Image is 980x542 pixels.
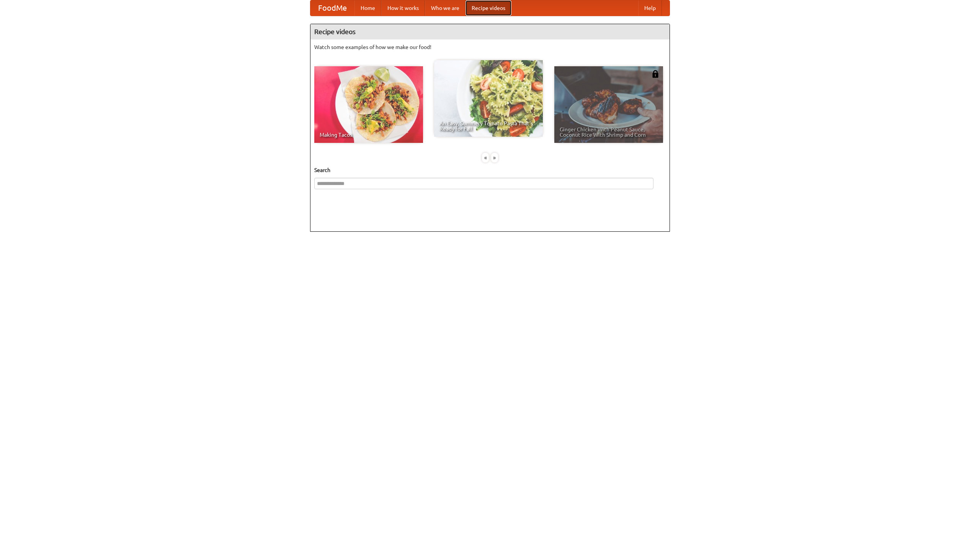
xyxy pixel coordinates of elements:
span: An Easy, Summery Tomato Pasta That's Ready for Fall [439,121,537,131]
a: How it works [381,0,425,16]
img: 483408.png [652,70,659,78]
h4: Recipe videos [310,24,670,39]
h5: Search [314,166,666,174]
span: Making Tacos [320,132,418,138]
div: » [491,153,498,162]
a: Help [638,0,662,16]
a: An Easy, Summery Tomato Pasta That's Ready for Fall [434,60,543,137]
a: Home [354,0,381,16]
a: Who we are [425,0,465,16]
div: « [482,153,489,162]
a: Making Tacos [314,66,423,143]
p: Watch some examples of how we make our food! [314,43,666,51]
a: Recipe videos [465,0,511,16]
a: FoodMe [310,0,354,16]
